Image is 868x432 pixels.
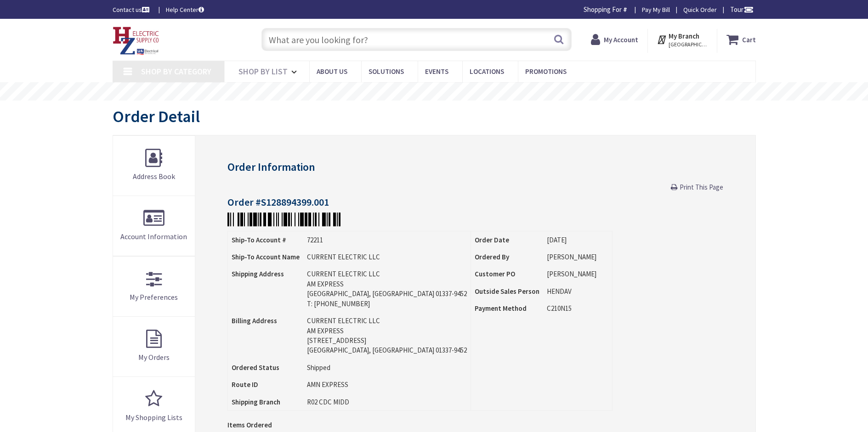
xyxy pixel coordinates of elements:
span: Solutions [369,67,404,76]
span: My Shopping Lists [125,413,182,422]
span: About Us [317,67,347,76]
input: What are you looking for? [261,28,572,51]
td: Shipped [303,359,471,376]
span: My Preferences [130,292,178,302]
strong: Cart [742,31,756,48]
img: OM3+2YRiVH5UflR+08gAVm+ok6J4jxQAAAABJRU5ErkJggg== [227,213,340,226]
strong: Shipping Address [232,269,284,278]
div: CURRENT ELECTRIC LLC AM EXPRESS [STREET_ADDRESS] [GEOGRAPHIC_DATA], [GEOGRAPHIC_DATA] 01337-9452 [307,316,467,355]
span: Tour [730,5,754,14]
a: Cart [726,31,756,48]
a: Contact us [113,5,151,14]
strong: Ordered Status [232,363,279,372]
strong: Order Date [475,236,509,244]
a: Help Center [166,5,204,14]
strong: Route ID [232,380,258,389]
a: Account Information [113,196,195,256]
a: My Preferences [113,257,195,316]
a: Pay My Bill [642,5,670,14]
strong: Customer PO [475,269,515,278]
a: My Orders [113,317,195,376]
strong: My Branch [669,32,699,40]
strong: Outside Sales Person [475,287,539,296]
li: C210N15 [547,303,608,313]
div: CURRENT ELECTRIC LLC AM EXPRESS [GEOGRAPHIC_DATA], [GEOGRAPHIC_DATA] 01337-9452 T: [PHONE_NUMBER] [307,269,467,309]
rs-layer: Free Same Day Pickup at 8 Locations [353,87,516,97]
a: My Account [591,31,638,48]
td: CURRENT ELECTRIC LLC [303,248,471,265]
strong: Shipping Branch [232,398,280,406]
span: Account Information [120,232,187,241]
span: Shop By List [238,66,288,77]
td: [PERSON_NAME] [543,265,612,282]
strong: Ordered By [475,252,509,261]
div: My Branch [GEOGRAPHIC_DATA], [GEOGRAPHIC_DATA] [657,31,708,48]
td: 72211 [303,231,471,248]
span: Promotions [525,67,567,76]
a: Quick Order [683,5,717,14]
span: Address Book [133,172,175,181]
span: My Orders [138,353,170,362]
td: [DATE] [543,231,612,248]
strong: Billing Address [232,316,277,325]
strong: Items Ordered [227,421,272,429]
td: HENDAV [543,283,612,300]
h4: Order #S128894399.001 [227,196,723,208]
td: R02 CDC MIDD [303,393,471,410]
a: Address Book [113,136,195,196]
strong: # [623,5,627,14]
strong: Ship-To Account Name [232,252,300,261]
span: Shopping For [584,5,622,14]
h3: Order Information [227,161,723,173]
span: Print This Page [680,183,723,191]
span: Events [425,67,448,76]
span: Shop By Category [141,66,211,77]
strong: My Account [604,35,638,44]
a: Print This Page [671,182,723,192]
strong: Payment Method [475,304,527,313]
td: [PERSON_NAME] [543,248,612,265]
td: AMN EXPRESS [303,376,471,393]
span: [GEOGRAPHIC_DATA], [GEOGRAPHIC_DATA] [669,41,708,48]
span: Locations [470,67,504,76]
h1: Order Detail [113,107,200,126]
img: HZ Electric Supply [113,27,159,55]
strong: Ship-To Account # [232,236,286,244]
